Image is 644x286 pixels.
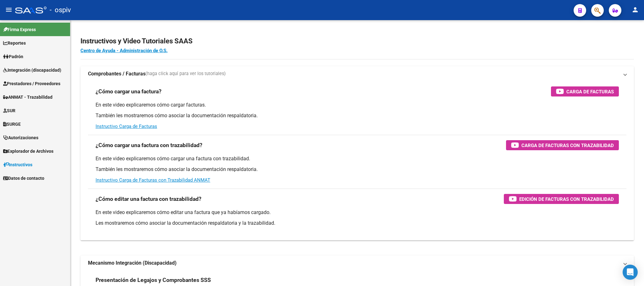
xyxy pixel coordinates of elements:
span: Explorador de Archivos [3,148,53,155]
mat-icon: person [631,6,639,14]
span: Carga de Facturas con Trazabilidad [521,141,614,149]
span: Integración (discapacidad) [3,67,61,74]
strong: Mecanismo Integración (Discapacidad) [88,260,177,267]
button: Carga de Facturas con Trazabilidad [506,140,619,150]
p: Les mostraremos cómo asociar la documentación respaldatoria y la trazabilidad. [96,220,619,227]
span: Datos de contacto [3,175,44,182]
span: Autorizaciones [3,134,38,141]
span: Padrón [3,53,23,60]
p: En este video explicaremos cómo editar una factura que ya habíamos cargado. [96,209,619,216]
a: Instructivo Carga de Facturas con Trazabilidad ANMAT [96,177,210,183]
button: Carga de Facturas [551,86,619,96]
h3: ¿Cómo editar una factura con trazabilidad? [96,195,201,203]
span: Edición de Facturas con Trazabilidad [519,195,614,203]
h3: ¿Cómo cargar una factura? [96,87,162,96]
span: SURGE [3,121,21,128]
span: Firma Express [3,26,36,33]
p: En este video explicaremos cómo cargar una factura con trazabilidad. [96,155,619,162]
span: Carga de Facturas [566,88,614,96]
div: Comprobantes / Facturas(haga click aquí para ver los tutoriales) [80,81,634,240]
span: Prestadores / Proveedores [3,80,60,87]
span: Reportes [3,40,26,47]
span: (haga click aquí para ver los tutoriales) [146,70,226,77]
p: También les mostraremos cómo asociar la documentación respaldatoria. [96,112,619,119]
a: Instructivo Carga de Facturas [96,124,157,129]
span: - ospiv [50,3,71,17]
span: Instructivos [3,161,32,168]
span: SUR [3,107,15,114]
mat-expansion-panel-header: Comprobantes / Facturas(haga click aquí para ver los tutoriales) [80,66,634,81]
h3: ¿Cómo cargar una factura con trazabilidad? [96,141,202,150]
p: En este video explicaremos cómo cargar facturas. [96,102,619,108]
div: Open Intercom Messenger [623,265,638,280]
strong: Comprobantes / Facturas [88,70,146,77]
button: Edición de Facturas con Trazabilidad [504,194,619,204]
h2: Instructivos y Video Tutoriales SAAS [80,35,634,47]
span: ANMAT - Trazabilidad [3,94,52,101]
mat-icon: menu [5,6,13,14]
h3: Presentación de Legajos y Comprobantes SSS [96,276,211,284]
a: Centro de Ayuda - Administración de O.S. [80,48,168,53]
p: También les mostraremos cómo asociar la documentación respaldatoria. [96,166,619,173]
mat-expansion-panel-header: Mecanismo Integración (Discapacidad) [80,256,634,271]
